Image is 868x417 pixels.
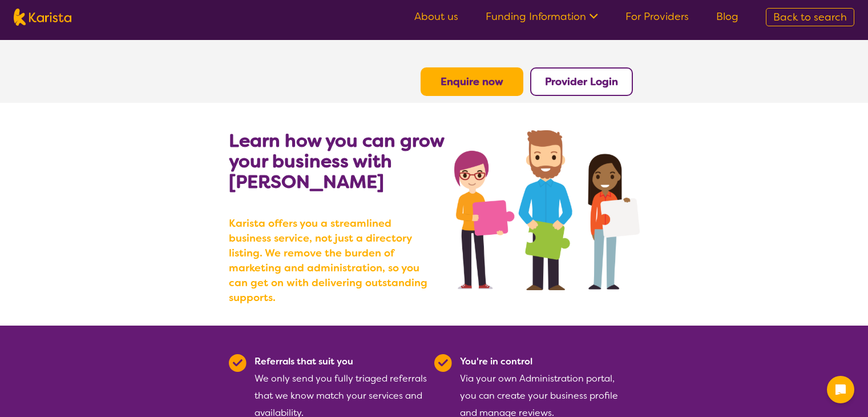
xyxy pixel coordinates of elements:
[773,10,847,24] span: Back to search
[229,129,444,194] b: Learn how you can grow your business with [PERSON_NAME]
[421,67,523,96] button: Enquire now
[766,8,854,26] a: Back to search
[229,216,434,305] b: Karista offers you a streamlined business service, not just a directory listing. We remove the bu...
[460,355,532,367] b: You're in control
[255,355,353,367] b: Referrals that suit you
[625,10,689,23] a: For Providers
[441,75,503,89] a: Enquire now
[414,10,458,23] a: About us
[14,9,71,26] img: Karista logo
[530,67,633,96] button: Provider Login
[434,354,452,372] img: Tick
[545,75,618,89] a: Provider Login
[716,10,738,23] a: Blog
[486,10,598,23] a: Funding Information
[229,354,247,372] img: Tick
[454,130,639,290] img: grow your business with Karista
